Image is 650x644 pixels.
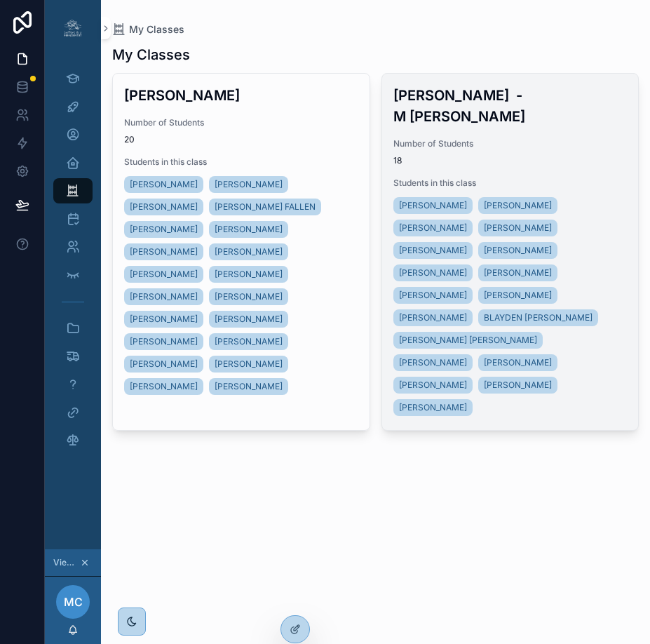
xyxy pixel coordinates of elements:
span: [PERSON_NAME] [484,222,552,234]
span: [PERSON_NAME] [130,381,198,392]
a: [PERSON_NAME] [478,287,557,304]
a: [PERSON_NAME] [124,176,203,193]
a: [PERSON_NAME] [393,287,473,304]
span: [PERSON_NAME] [484,290,552,301]
span: [PERSON_NAME] [399,290,467,301]
span: Number of Students [393,138,628,149]
span: BLAYDEN [PERSON_NAME] [484,312,593,323]
a: [PERSON_NAME] [124,266,203,283]
span: Viewing as Manda [53,557,77,568]
a: [PERSON_NAME] [393,242,473,259]
span: [PERSON_NAME] [484,380,552,391]
span: [PERSON_NAME] [130,358,198,370]
h3: [PERSON_NAME] [124,85,358,106]
a: [PERSON_NAME] FALLEN [209,199,321,215]
a: [PERSON_NAME]Number of Students20Students in this class[PERSON_NAME][PERSON_NAME][PERSON_NAME][PE... [112,73,370,431]
span: [PERSON_NAME] [399,402,467,413]
a: My Classes [112,22,184,36]
a: [PERSON_NAME] [393,354,473,371]
h3: [PERSON_NAME] - M [PERSON_NAME] [393,85,628,127]
span: [PERSON_NAME] [130,314,198,325]
span: My Classes [129,22,184,36]
span: [PERSON_NAME] [130,246,198,257]
a: [PERSON_NAME] [393,264,473,281]
span: [PERSON_NAME] [130,269,198,280]
span: Students in this class [124,156,358,168]
a: [PERSON_NAME] [478,197,557,214]
span: [PERSON_NAME] [399,357,467,368]
span: [PERSON_NAME] FALLEN [215,201,316,213]
a: [PERSON_NAME] [393,197,473,214]
span: [PERSON_NAME] [215,224,283,235]
a: [PERSON_NAME] [124,333,203,350]
img: App logo [62,17,84,39]
a: [PERSON_NAME] [124,199,203,215]
a: [PERSON_NAME] [124,243,203,260]
a: [PERSON_NAME] [209,378,288,395]
a: [PERSON_NAME] [478,354,557,371]
span: Number of Students [124,117,358,128]
a: [PERSON_NAME] [393,220,473,236]
span: [PERSON_NAME] [399,222,467,234]
span: [PERSON_NAME] [399,267,467,279]
a: BLAYDEN [PERSON_NAME] [478,309,598,326]
span: [PERSON_NAME] [130,179,198,190]
span: [PERSON_NAME] [484,357,552,368]
span: [PERSON_NAME] [215,179,283,190]
a: [PERSON_NAME] [PERSON_NAME] [393,332,543,349]
a: [PERSON_NAME] [209,221,288,238]
a: [PERSON_NAME] - M [PERSON_NAME]Number of Students18Students in this class[PERSON_NAME][PERSON_NAM... [381,73,639,431]
a: [PERSON_NAME] [209,311,288,328]
span: [PERSON_NAME] [399,380,467,391]
span: [PERSON_NAME] [484,245,552,256]
a: [PERSON_NAME] [124,311,203,328]
span: [PERSON_NAME] [399,312,467,323]
span: [PERSON_NAME] [484,267,552,279]
span: [PERSON_NAME] [215,336,283,347]
span: [PERSON_NAME] [399,200,467,211]
span: [PERSON_NAME] [215,269,283,280]
span: [PERSON_NAME] [130,291,198,302]
a: [PERSON_NAME] [478,264,557,281]
a: [PERSON_NAME] [124,221,203,238]
a: [PERSON_NAME] [209,356,288,373]
a: [PERSON_NAME] [209,333,288,350]
span: [PERSON_NAME] [215,358,283,370]
a: [PERSON_NAME] [393,399,473,416]
a: [PERSON_NAME] [209,266,288,283]
span: [PERSON_NAME] [215,291,283,302]
a: [PERSON_NAME] [209,288,288,305]
span: [PERSON_NAME] [484,200,552,211]
span: MC [64,593,83,610]
a: [PERSON_NAME] [478,220,557,236]
a: [PERSON_NAME] [393,309,473,326]
a: [PERSON_NAME] [209,243,288,260]
a: [PERSON_NAME] [478,377,557,394]
span: 20 [124,134,358,145]
span: [PERSON_NAME] [130,224,198,235]
a: [PERSON_NAME] [124,378,203,395]
a: [PERSON_NAME] [124,356,203,373]
a: [PERSON_NAME] [393,377,473,394]
span: [PERSON_NAME] [130,336,198,347]
a: [PERSON_NAME] [124,288,203,305]
span: [PERSON_NAME] [399,245,467,256]
div: scrollable content [45,56,101,471]
span: [PERSON_NAME] [215,246,283,257]
span: 18 [393,155,628,166]
h1: My Classes [112,45,190,65]
span: [PERSON_NAME] [215,381,283,392]
span: [PERSON_NAME] [130,201,198,213]
span: [PERSON_NAME] [215,314,283,325]
span: [PERSON_NAME] [PERSON_NAME] [399,335,537,346]
a: [PERSON_NAME] [209,176,288,193]
span: Students in this class [393,177,628,189]
a: [PERSON_NAME] [478,242,557,259]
